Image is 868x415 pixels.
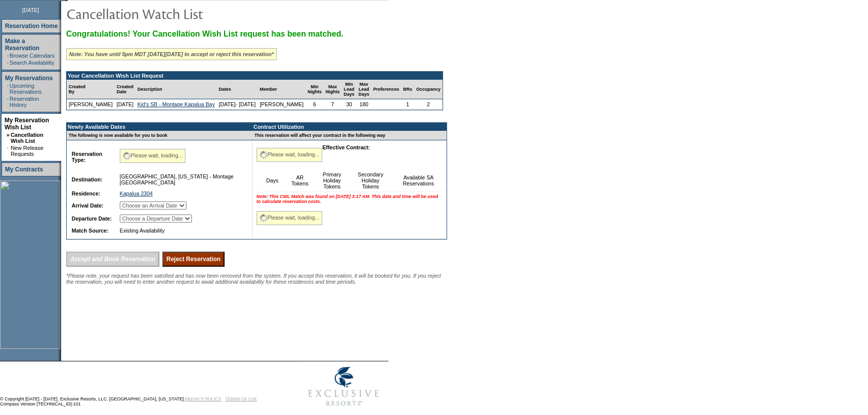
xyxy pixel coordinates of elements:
[11,132,43,144] a: Cancellation Wish List
[66,4,267,24] img: pgTtlCancellationNotification.gif
[11,145,43,157] a: New Release Requests
[5,23,58,30] a: Reservation Home
[5,117,49,131] a: My Reservation Wish List
[349,169,392,192] td: Secondary Holiday Tokens
[5,75,53,82] a: My Reservations
[257,148,323,162] div: Please wait, loading...
[135,80,216,99] td: Description
[315,169,348,192] td: Primary Holiday Tokens
[67,123,247,131] td: Newly Available Dates
[7,60,9,66] td: ·
[66,252,159,267] input: Accept and Book Reservation
[306,80,324,99] td: Min Nights
[69,51,274,57] i: Note: You have until 5pm MDT [DATE][DATE] to accept or reject this reservation*
[7,96,9,108] td: ·
[67,80,115,99] td: Created By
[260,151,268,159] img: spinner2.gif
[115,80,136,99] td: Created Date
[226,396,257,401] a: TERMS OF USE
[306,99,324,110] td: 6
[66,30,343,38] span: Congratulations! Your Cancellation Wish List request has been matched.
[10,60,54,66] a: Search Availability
[67,131,247,140] td: The following is now available for you to book
[10,96,39,108] a: Reservation History
[414,99,443,110] td: 2
[5,166,43,173] a: My Contracts
[118,171,244,187] td: [GEOGRAPHIC_DATA], [US_STATE] - Montage [GEOGRAPHIC_DATA]
[401,99,414,110] td: 1
[162,252,225,267] input: Reject Reservation
[284,169,315,192] td: AR Tokens
[115,99,136,110] td: [DATE]
[392,169,445,192] td: Available SA Reservations
[7,132,10,138] b: »
[414,80,443,99] td: Occupancy
[72,176,103,182] b: Destination:
[67,72,443,80] td: Your Cancellation Wish List Request
[257,211,323,225] div: Please wait, loading...
[72,216,112,222] b: Departure Date:
[216,80,258,99] td: Dates
[66,273,441,285] span: *Please note, your request has been satisfied and has now been removed from the system. If you ac...
[299,361,388,411] img: Exclusive Resorts
[324,99,342,110] td: 7
[123,152,131,160] img: spinner2.gif
[118,226,244,236] td: Existing Availability
[253,131,447,140] td: This reservation will affect your contract in the following way
[253,123,447,131] td: Contract Utilization
[324,80,342,99] td: Max Nights
[255,192,445,206] td: Note: This CWL Match was found on [DATE] 3:17 AM. This date and time will be used to calculate re...
[120,190,153,196] a: Kapalua 2304
[72,190,100,196] b: Residence:
[258,99,306,110] td: [PERSON_NAME]
[258,80,306,99] td: Member
[10,83,42,95] a: Upcoming Reservations
[216,99,258,110] td: [DATE]- [DATE]
[5,38,40,52] a: Make a Reservation
[7,145,10,157] td: ·
[137,101,214,107] a: Kid's SB - Montage Kapalua Bay
[342,80,357,99] td: Min Lead Days
[67,99,115,110] td: [PERSON_NAME]
[72,202,103,209] b: Arrival Date:
[342,99,357,110] td: 30
[356,80,371,99] td: Max Lead Days
[72,151,102,163] b: Reservation Type:
[371,80,401,99] td: Preferences
[185,396,222,401] a: PRIVACY POLICY
[22,7,39,13] span: [DATE]
[7,53,9,59] td: ·
[120,149,186,163] div: Please wait, loading...
[260,169,284,192] td: Days
[10,53,55,59] a: Browse Calendars
[7,83,9,95] td: ·
[356,99,371,110] td: 180
[72,228,108,234] b: Match Source:
[322,144,370,150] b: Effective Contract:
[401,80,414,99] td: BRs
